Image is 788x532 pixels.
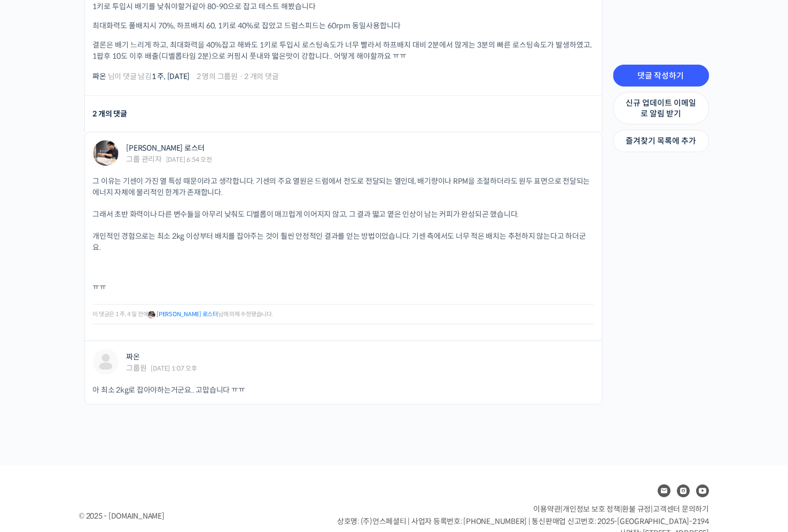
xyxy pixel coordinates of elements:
[93,209,594,221] p: 그래서 초반 화력이나 다른 변수들을 아무리 낮춰도 디벨롭이 매끄럽게 이어지지 않고, 그 결과 떫고 옅은 인상이 남는 커피가 완성되곤 했습니다.
[613,92,709,124] a: 신규 업데이트 이메일로 알림 받기
[197,73,238,80] span: 2 명의 그룹원
[34,355,40,363] span: 홈
[93,140,119,166] a: "윤원균 로스터"님 프로필 보기
[93,20,594,32] p: 최대화력도 풀배치시 70%, 하프배치 60, 1키로 40%로 잡았고 드럼스피드는 60rpm 동일사용합니다
[93,310,594,319] li: 이 댓글은 1 주, 4 일 전에 님에 의해 수정됐습니다.
[157,311,218,318] a: [PERSON_NAME] 로스터
[127,353,141,362] a: 짜온
[613,65,709,87] a: 댓글 작성하기
[148,311,155,318] a: "윤원균 로스터"님 프로필 보기
[93,1,594,12] p: 1키로 투입시 배기를 낮춰야할거같아 80-90으로 잡고 테스트 해봤습니다
[534,505,561,514] a: 이용약관
[79,510,311,524] div: © 2025 - [DOMAIN_NAME]
[244,73,278,80] span: 2 개의 댓글
[93,73,190,80] span: 님이 댓글 남김
[127,156,162,163] div: 그룹 관리자
[93,349,119,375] a: "짜온"님 프로필 보기
[165,355,178,363] span: 설정
[127,144,205,153] a: [PERSON_NAME] 로스터
[98,355,111,364] span: 대화
[563,505,621,514] a: 개인정보 보호 정책
[239,72,243,81] span: ·
[152,72,190,81] a: 1 주, [DATE]
[653,505,709,514] span: 고객센터 문의하기
[127,365,147,372] div: 그룹원
[622,505,651,514] a: 환불 규정
[138,339,205,365] a: 설정
[93,176,594,199] p: 그 이유는 기센이 가진 열 특성 때문이라고 생각합니다. 기센의 주요 열원은 드럼에서 전도로 전달되는 열인데, 배기량이나 RPM을 조절하더라도 원두 표면으로 전달되는 에너지 자...
[3,339,71,365] a: 홈
[93,385,594,396] p: 아 최소 2kg로 잡아야하는거군요.. 고맙습니다 ㅠㅠ
[166,157,212,163] span: [DATE] 6:54 오전
[93,232,586,253] span: 개인적인 경험으로는 최소 2kg 이상부터 배치를 잡아주는 것이 훨씬 안정적인 결과를 얻는 방법이었습니다. 기센 측에서도 너무 적은 배치는 추천하지 않는다고 하더군요.
[93,72,107,81] a: 짜온
[93,283,594,294] p: ㅠㅠ
[613,130,709,152] a: 즐겨찾기 목록에 추가
[93,107,127,122] div: 2 개의 댓글
[71,339,138,365] a: 대화
[93,40,594,62] p: 결론은 배기 느리게 하고, 최대화력을 40%잡고 해봐도 1키로 투입시 로스팅속도가 너무 빨라서 하프배치 대비 2분에서 많게는 3분의 빠른 로스팅속도가 발생하였고, 1팝후 10...
[151,366,197,372] span: [DATE] 1:07 오후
